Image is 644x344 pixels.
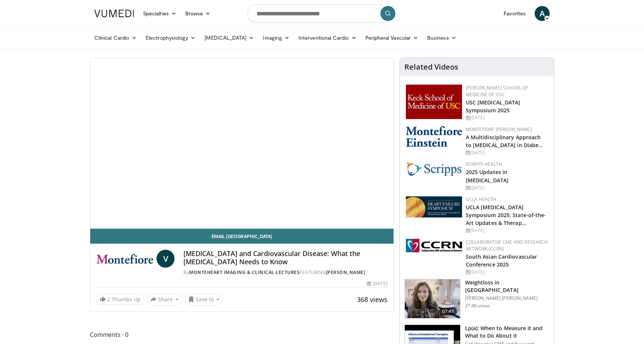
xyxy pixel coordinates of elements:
div: [DATE] [367,280,387,287]
input: Search topics, interventions [247,4,397,22]
button: Share [147,293,182,305]
h4: [MEDICAL_DATA] and Cardiovascular Disease: What the [MEDICAL_DATA] Needs to Know [183,250,387,266]
a: Browse [181,6,215,21]
a: Montefiore [PERSON_NAME] [466,126,532,133]
div: By FEATURING [183,269,387,276]
a: A [535,6,550,21]
a: Specialties [139,6,181,21]
a: UCLA Health [466,196,496,203]
a: UCLA [MEDICAL_DATA] Symposium 2025: State-of-the-Art Updates & Therap… [466,204,546,226]
div: [DATE] [466,115,548,121]
img: 7b941f1f-d101-407a-8bfa-07bd47db01ba.png.150x105_q85_autocrop_double_scale_upscale_version-0.2.jpg [406,85,462,119]
a: 07:41 Weightloss in [GEOGRAPHIC_DATA] [PERSON_NAME] [PERSON_NAME] 27.4K views [404,279,549,319]
img: VuMedi Logo [94,10,134,17]
span: 368 views [357,295,388,304]
a: V [157,250,174,268]
a: Imaging [258,30,294,45]
a: A Multidisciplinary Approach to [MEDICAL_DATA] in Diabe… [466,134,543,149]
div: [DATE] [466,227,548,234]
a: Email [GEOGRAPHIC_DATA] [90,229,394,244]
h4: Related Videos [404,63,458,71]
h3: Weightloss in [GEOGRAPHIC_DATA] [465,279,549,294]
a: USC [MEDICAL_DATA] Symposium 2025 [466,99,520,114]
span: 07:41 [439,308,457,315]
a: Business [423,30,461,45]
img: 0682476d-9aca-4ba2-9755-3b180e8401f5.png.150x105_q85_autocrop_double_scale_upscale_version-0.2.png [406,196,462,217]
button: Save to [185,293,223,305]
a: Clinical Cardio [90,30,141,45]
img: MonteHeart Imaging & Clinical Lectures [96,250,154,268]
a: Collaborative CME and Research Network (CCRN) [466,239,548,252]
img: a04ee3ba-8487-4636-b0fb-5e8d268f3737.png.150x105_q85_autocrop_double_scale_upscale_version-0.2.png [406,239,462,252]
a: [MEDICAL_DATA] [200,30,258,45]
div: [DATE] [466,149,548,156]
p: 27.4K views [465,303,490,309]
div: [DATE] [466,185,548,191]
a: 2 Thumbs Up [96,293,144,305]
a: Favorites [499,6,530,21]
a: Peripheral Vascular [361,30,423,45]
a: South Asian Cardiovascular Conference 2025 [466,253,537,268]
a: [PERSON_NAME] School of Medicine of USC [466,85,528,98]
span: Comments 0 [90,330,394,340]
video-js: Video Player [90,58,394,229]
img: b0142b4c-93a1-4b58-8f91-5265c282693c.png.150x105_q85_autocrop_double_scale_upscale_version-0.2.png [406,126,462,147]
a: Scripps Health [466,161,502,167]
a: Interventional Cardio [294,30,361,45]
div: [DATE] [466,269,548,275]
h3: Lp(a): When to Measure it and What to Do About it [465,325,549,340]
a: Electrophysiology [141,30,200,45]
span: 2 [107,296,110,303]
a: [PERSON_NAME] [326,269,365,275]
img: 9983fed1-7565-45be-8934-aef1103ce6e2.150x105_q85_crop-smart_upscale.jpg [405,279,460,318]
img: c9f2b0b7-b02a-4276-a72a-b0cbb4230bc1.jpg.150x105_q85_autocrop_double_scale_upscale_version-0.2.jpg [406,161,462,176]
p: [PERSON_NAME] [PERSON_NAME] [465,295,549,301]
a: 2025 Updates in [MEDICAL_DATA] [466,168,508,183]
a: MonteHeart Imaging & Clinical Lectures [189,269,300,275]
